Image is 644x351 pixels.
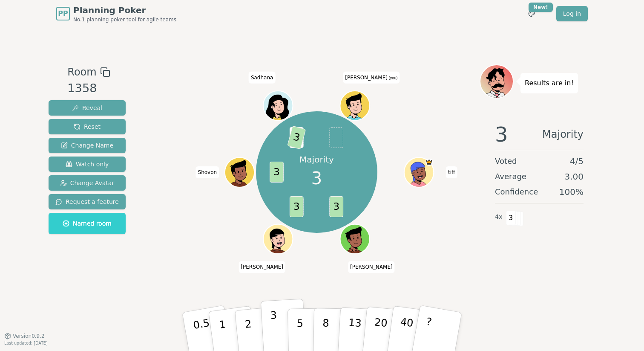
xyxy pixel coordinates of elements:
[66,160,109,168] span: Watch only
[74,122,101,131] span: Reset
[49,157,126,172] button: Watch only
[343,72,400,84] span: Click to change your name
[495,212,503,222] span: 4 x
[49,100,126,116] button: Reveal
[63,219,112,228] span: Named room
[564,171,584,183] span: 3.00
[270,162,284,183] span: 3
[525,77,574,89] p: Results are in!
[196,166,219,178] span: Click to change your name
[290,196,304,217] span: 3
[4,341,48,345] span: Last updated: [DATE]
[446,166,457,178] span: Click to change your name
[73,4,176,16] span: Planning Poker
[425,158,433,165] span: tiff is the host
[13,333,45,339] span: Version 0.9.2
[556,6,588,21] a: Log in
[524,6,539,21] button: New!
[49,175,126,191] button: Change Avatar
[4,333,45,339] button: Version0.9.2
[61,141,113,150] span: Change Name
[49,194,126,209] button: Request a feature
[311,165,322,191] span: 3
[290,127,304,148] span: 5
[249,72,276,84] span: Click to change your name
[239,261,285,273] span: Click to change your name
[570,155,584,167] span: 4 / 5
[348,261,395,273] span: Click to change your name
[506,211,516,225] span: 3
[388,76,398,80] span: (you)
[495,171,526,183] span: Average
[559,186,584,198] span: 100 %
[56,4,176,23] a: PPPlanning PokerNo.1 planning poker tool for agile teams
[495,124,508,145] span: 3
[529,3,553,12] div: New!
[287,126,306,150] span: 3
[330,196,344,217] span: 3
[55,197,119,206] span: Request a feature
[49,119,126,134] button: Reset
[73,16,176,23] span: No.1 planning poker tool for agile teams
[60,179,115,187] span: Change Avatar
[495,186,538,198] span: Confidence
[58,9,68,19] span: PP
[299,154,334,165] p: Majority
[495,155,517,167] span: Voted
[49,138,126,153] button: Change Name
[341,92,369,119] button: Click to change your avatar
[67,80,110,97] div: 1358
[49,213,126,234] button: Named room
[542,124,584,145] span: Majority
[67,64,96,80] span: Room
[72,104,102,112] span: Reveal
